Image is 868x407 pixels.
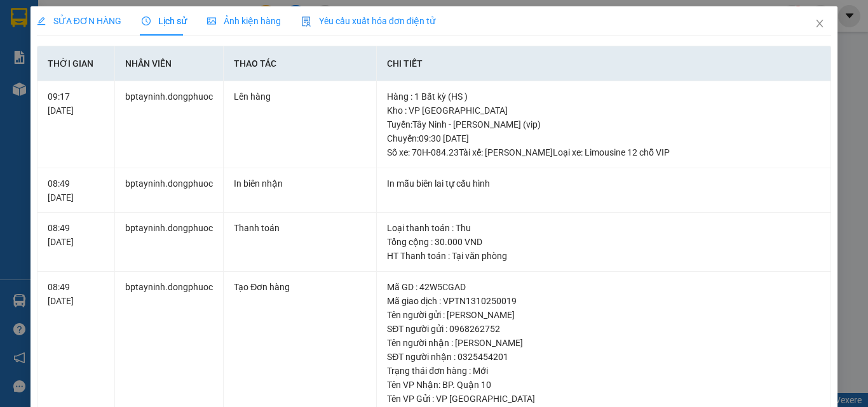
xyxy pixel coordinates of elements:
[207,17,216,25] span: picture
[142,16,187,26] span: Lịch sử
[48,177,104,204] div: 08:49 [DATE]
[387,294,820,308] div: Mã giao dịch : VPTN1310250019
[387,350,820,364] div: SĐT người nhận : 0325454201
[377,46,831,81] th: Chi tiết
[115,213,224,272] td: bptayninh.dongphuoc
[207,16,281,26] span: Ảnh kiện hàng
[387,322,820,336] div: SĐT người gửi : 0968262752
[387,336,820,350] div: Tên người nhận : [PERSON_NAME]
[142,17,151,25] span: clock-circle
[387,103,820,117] div: Kho : VP [GEOGRAPHIC_DATA]
[224,46,377,81] th: Thao tác
[115,168,224,213] td: bptayninh.dongphuoc
[234,177,366,190] div: In biên nhận
[387,392,820,406] div: Tên VP Gửi : VP [GEOGRAPHIC_DATA]
[48,90,104,117] div: 09:17 [DATE]
[301,16,435,26] span: Yêu cầu xuất hóa đơn điện tử
[387,90,820,103] div: Hàng : 1 Bất kỳ (HS )
[387,364,820,378] div: Trạng thái đơn hàng : Mới
[234,90,366,103] div: Lên hàng
[387,117,820,159] div: Tuyến : Tây Ninh - [PERSON_NAME] (vip) Chuyến: 09:30 [DATE] Số xe: 70H-084.23 Tài xế: [PERSON_NAM...
[815,18,825,29] span: close
[115,46,224,81] th: Nhân viên
[37,16,121,26] span: SỬA ĐƠN HÀNG
[387,378,820,392] div: Tên VP Nhận: BP. Quận 10
[387,177,820,190] div: In mẫu biên lai tự cấu hình
[48,221,104,249] div: 08:49 [DATE]
[301,17,311,27] img: icon
[234,221,366,235] div: Thanh toán
[802,6,837,42] button: Close
[387,221,820,235] div: Loại thanh toán : Thu
[387,308,820,322] div: Tên người gửi : [PERSON_NAME]
[387,280,820,294] div: Mã GD : 42W5CGAD
[115,81,224,168] td: bptayninh.dongphuoc
[387,235,820,249] div: Tổng cộng : 30.000 VND
[37,17,46,25] span: edit
[234,280,366,294] div: Tạo Đơn hàng
[387,249,820,263] div: HT Thanh toán : Tại văn phòng
[37,46,115,81] th: Thời gian
[48,280,104,308] div: 08:49 [DATE]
